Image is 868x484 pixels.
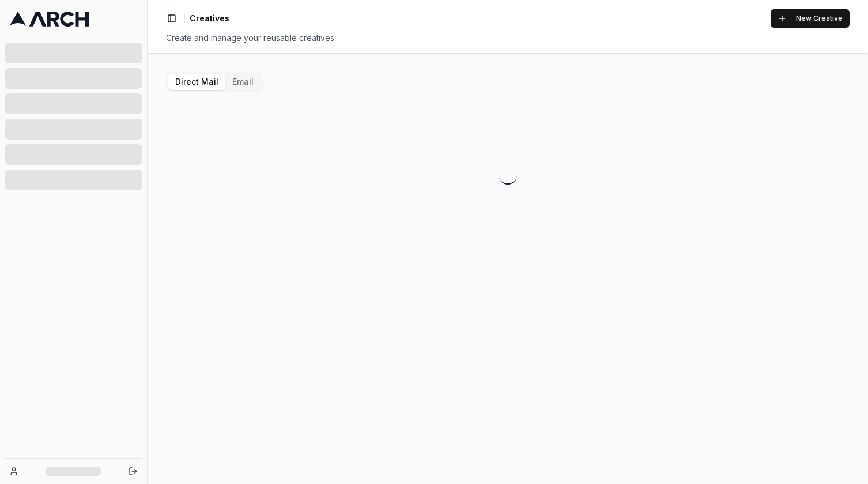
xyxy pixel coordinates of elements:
[125,463,141,479] button: Log out
[225,74,261,90] button: Email
[190,13,229,24] nav: breadcrumb
[190,13,229,24] span: Creatives
[168,74,225,90] button: Direct Mail
[166,32,850,44] div: Create and manage your reusable creatives
[771,9,850,28] button: New Creative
